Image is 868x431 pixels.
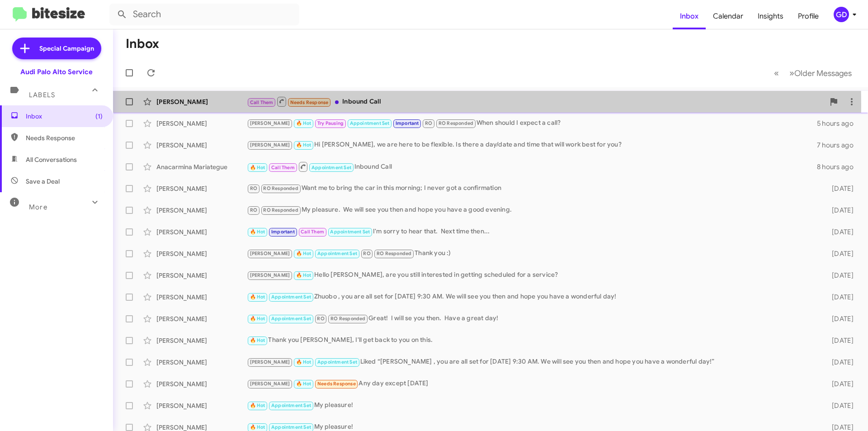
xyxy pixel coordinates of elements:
span: RO Responded [377,251,411,256]
div: [DATE] [817,401,861,410]
a: Calendar [706,3,750,29]
span: RO [317,316,324,322]
div: [PERSON_NAME] [156,314,247,323]
div: [PERSON_NAME] [156,401,247,410]
div: [PERSON_NAME] [156,184,247,193]
span: Appointment Set [350,120,390,126]
span: Needs Response [26,133,103,142]
span: Important [396,120,419,126]
div: [DATE] [817,249,861,258]
span: [PERSON_NAME] [250,251,290,256]
div: My pleasure! [247,400,817,411]
div: [DATE] [817,271,861,280]
span: RO [363,251,370,256]
div: [DATE] [817,358,861,367]
div: Any day except [DATE] [247,379,817,389]
div: [PERSON_NAME] [156,206,247,215]
span: Labels [29,91,55,99]
span: 🔥 Hot [250,294,265,300]
div: 5 hours ago [817,119,861,128]
span: RO Responded [330,316,365,322]
span: Insights [750,3,791,29]
a: Inbox [673,3,706,29]
button: Next [784,64,857,82]
span: [PERSON_NAME] [250,142,290,148]
div: Inbound Call [247,161,817,172]
div: [PERSON_NAME] [156,97,247,106]
span: 🔥 Hot [296,272,311,278]
div: [DATE] [817,293,861,302]
div: Zhuobo , you are all set for [DATE] 9:30 AM. We will see you then and hope you have a wonderful day! [247,292,817,302]
div: [PERSON_NAME] [156,119,247,128]
div: [PERSON_NAME] [156,227,247,237]
a: Profile [791,3,826,29]
span: RO Responded [263,185,298,191]
span: 🔥 Hot [250,229,265,235]
span: RO [250,207,257,213]
div: [DATE] [817,184,861,193]
span: 🔥 Hot [250,337,265,343]
span: Appointment Set [317,251,357,256]
span: Appointment Set [311,165,351,171]
nav: Page navigation example [769,64,857,82]
div: Hi [PERSON_NAME], we are here to be flexible. Is there a day/date and time that will work best fo... [247,140,817,150]
span: Save a Deal [26,177,60,186]
div: Anacarmina Mariategue [156,162,247,171]
div: [PERSON_NAME] [156,379,247,388]
span: 🔥 Hot [296,142,311,148]
span: Appointment Set [317,359,357,365]
span: Appointment Set [271,316,311,322]
div: Want me to bring the car in this morning; I never got a confirmation [247,183,817,194]
span: Needs Response [290,99,329,105]
span: « [774,67,779,79]
span: 🔥 Hot [250,403,265,408]
div: [PERSON_NAME] [156,249,247,258]
span: 🔥 Hot [296,120,311,126]
span: Needs Response [317,381,356,387]
span: Important [271,229,295,235]
div: [PERSON_NAME] [156,293,247,302]
div: When should I expect a call? [247,118,817,128]
div: Inbound Call [247,96,825,107]
span: Call Them [250,99,274,105]
h1: Inbox [126,37,159,51]
span: More [29,203,47,211]
span: 🔥 Hot [296,381,311,387]
span: RO Responded [439,120,473,126]
div: [PERSON_NAME] [156,336,247,345]
div: GD [834,7,849,22]
span: Appointment Set [330,229,370,235]
span: Older Messages [794,68,852,78]
div: My pleasure. We will see you then and hope you have a good evening. [247,205,817,215]
span: [PERSON_NAME] [250,381,290,387]
span: 🔥 Hot [250,316,265,322]
span: 🔥 Hot [250,424,265,430]
div: 8 hours ago [817,162,861,171]
div: Great! I will se you then. Have a great day! [247,313,817,324]
div: [DATE] [817,379,861,388]
span: Appointment Set [271,294,311,300]
div: Thank you [PERSON_NAME], I'll get back to you on this. [247,335,817,346]
div: [PERSON_NAME] [156,141,247,150]
div: [PERSON_NAME] [156,358,247,367]
div: [PERSON_NAME] [156,271,247,280]
span: 🔥 Hot [250,165,265,171]
span: (1) [95,112,103,121]
div: Hello [PERSON_NAME], are you still interested in getting scheduled for a service? [247,270,817,280]
span: Appointment Set [271,424,311,430]
span: RO Responded [263,207,298,213]
button: Previous [769,64,784,82]
span: RO [250,185,257,191]
span: 🔥 Hot [296,251,311,256]
div: [DATE] [817,227,861,237]
span: All Conversations [26,155,77,164]
span: [PERSON_NAME] [250,120,290,126]
a: Special Campaign [12,38,101,59]
span: Call Them [301,229,324,235]
div: 7 hours ago [817,141,861,150]
span: Inbox [26,112,103,121]
div: [DATE] [817,336,861,345]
